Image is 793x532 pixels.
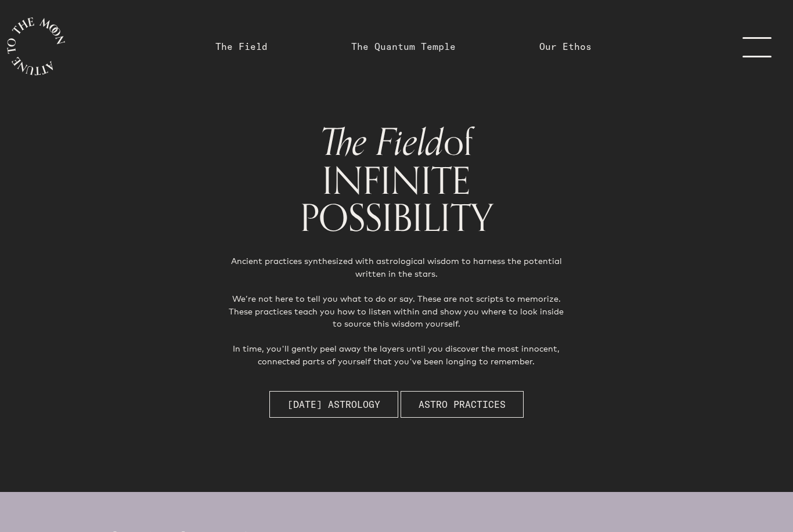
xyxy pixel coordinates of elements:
a: Our Ethos [539,39,592,53]
a: The Field [215,39,268,53]
button: Astro Practices [401,391,524,418]
a: The Quantum Temple [351,39,456,53]
h1: of INFINITE POSSIBILITY [207,123,586,236]
span: The Field [320,113,444,173]
p: Ancient practices synthesized with astrological wisdom to harness the potential written in the st... [225,255,567,367]
span: Astro Practices [419,397,506,411]
span: [DATE] Astrology [287,397,380,411]
button: [DATE] Astrology [269,391,398,418]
